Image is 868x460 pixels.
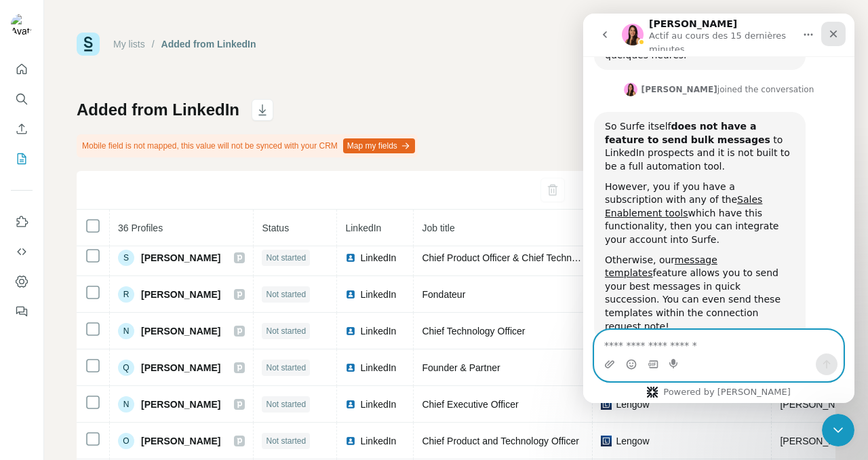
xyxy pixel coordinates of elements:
[118,396,134,413] div: N
[601,436,612,446] img: company-logo
[345,326,356,337] img: LinkedIn logo
[345,362,356,373] img: LinkedIn logo
[11,299,33,324] button: Feedback
[11,210,33,234] button: Use Surfe on LinkedIn
[822,414,854,446] iframe: Intercom live chat
[422,252,625,263] span: Chief Product Officer & Chief Technology Officer
[266,435,306,447] span: Not started
[11,239,33,264] button: Use Surfe API
[422,326,525,337] span: Chief Technology Officer
[422,362,500,373] span: Founder & Partner
[266,325,306,337] span: Not started
[141,288,220,301] span: [PERSON_NAME]
[152,37,155,51] li: /
[11,117,33,141] button: Enrich CSV
[360,398,396,411] span: LinkedIn
[11,87,33,111] button: Search
[118,223,163,233] span: 36 Profiles
[77,134,418,157] div: Mobile field is not mapped, this value will not be synced with your CRM
[345,399,356,410] img: LinkedIn logo
[360,251,396,265] span: LinkedIn
[360,288,396,301] span: LinkedIn
[583,14,854,403] iframe: Intercom live chat
[118,250,134,266] div: S
[345,289,356,300] img: LinkedIn logo
[360,361,396,375] span: LinkedIn
[345,436,356,446] img: LinkedIn logo
[118,323,134,339] div: N
[360,434,396,448] span: LinkedIn
[113,39,145,50] a: My lists
[601,399,612,410] img: company-logo
[141,251,220,265] span: [PERSON_NAME]
[422,223,454,233] span: Job title
[266,362,306,374] span: Not started
[118,360,134,376] div: Q
[77,99,239,121] h1: Added from LinkedIn
[266,288,306,301] span: Not started
[616,398,649,411] span: Lengow
[118,433,134,449] div: O
[345,252,356,263] img: LinkedIn logo
[422,399,518,410] span: Chief Executive Officer
[11,57,33,81] button: Quick start
[422,436,578,446] span: Chief Product and Technology Officer
[345,223,381,233] span: LinkedIn
[141,398,220,411] span: [PERSON_NAME]
[616,434,649,448] span: Lengow
[118,286,134,303] div: R
[11,269,33,294] button: Dashboard
[141,434,220,448] span: [PERSON_NAME]
[141,361,220,375] span: [PERSON_NAME]
[161,37,256,51] div: Added from LinkedIn
[77,33,100,56] img: Surfe Logo
[262,223,289,233] span: Status
[141,324,220,338] span: [PERSON_NAME]
[422,289,465,300] span: Fondateur
[343,138,415,153] button: Map my fields
[11,147,33,171] button: My lists
[360,324,396,338] span: LinkedIn
[266,252,306,264] span: Not started
[572,180,697,200] button: Sync all to Pipedrive (36)
[11,14,33,35] img: Avatar
[266,398,306,410] span: Not started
